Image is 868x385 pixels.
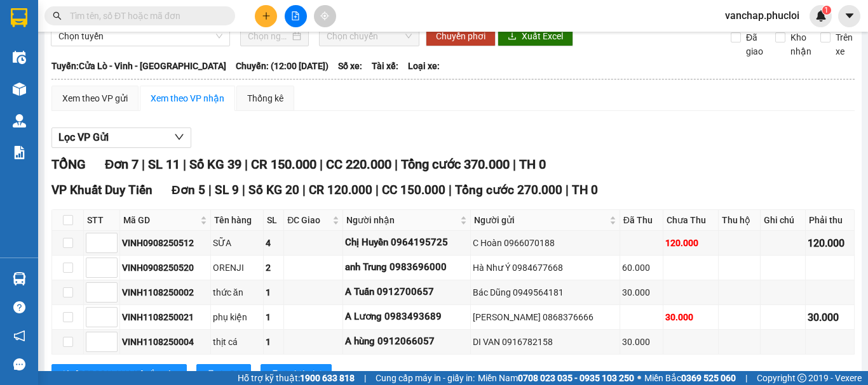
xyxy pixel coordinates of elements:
th: Tên hàng [211,210,264,231]
div: 120.000 [665,236,716,250]
span: Số KG 39 [189,157,241,172]
span: printer [271,370,280,380]
strong: 1900 633 818 [300,373,355,383]
span: Số xe: [338,59,362,73]
span: question-circle [13,301,25,313]
span: Miền Nam [478,371,634,385]
div: VINH1108250004 [122,335,208,349]
img: warehouse-icon [13,272,26,285]
sup: 1 [822,6,831,15]
span: VP Khuất Duy Tiến [51,183,153,197]
div: 4 [266,236,281,250]
th: Thu hộ [719,210,761,231]
span: Kho nhận [785,30,817,58]
div: Xem theo VP gửi [62,91,128,105]
span: [PERSON_NAME] sắp xếp [76,367,177,381]
strong: 0369 525 060 [681,373,736,383]
div: A hùng 0912066057 [345,334,468,349]
span: CC 150.000 [382,183,445,197]
span: | [745,371,747,385]
div: thịt cá [213,335,261,349]
th: Chưa Thu [663,210,719,231]
span: Loại xe: [408,59,440,73]
span: Xuất Excel [522,29,563,43]
div: 1 [266,335,281,349]
span: copyright [797,374,806,382]
span: sort-ascending [62,370,71,380]
span: | [183,157,186,172]
span: Chọn tuyến [58,27,222,46]
strong: 0708 023 035 - 0935 103 250 [518,373,634,383]
span: Đã giao [741,30,768,58]
span: Số KG 20 [248,183,299,197]
button: sort-ascending[PERSON_NAME] sắp xếp [51,364,187,384]
th: SL [264,210,284,231]
div: VINH0908250512 [122,236,208,250]
b: Tuyến: Cửa Lò - Vinh - [GEOGRAPHIC_DATA] [51,61,226,71]
span: TỔNG [51,157,86,172]
div: phụ kiện [213,310,261,324]
div: 30.000 [622,335,661,349]
span: Chuyến: (12:00 [DATE]) [236,59,329,73]
td: VINH0908250512 [120,231,211,256]
span: message [13,358,25,370]
th: Đã Thu [620,210,663,231]
span: TH 0 [572,183,598,197]
button: printerIn biên lai [261,364,332,384]
span: | [449,183,452,197]
span: | [513,157,516,172]
th: Ghi chú [761,210,805,231]
span: | [376,183,379,197]
span: CC 220.000 [326,157,391,172]
span: Miền Bắc [644,371,736,385]
td: VINH1108250004 [120,330,211,355]
span: | [208,183,212,197]
div: ORENJI [213,261,261,275]
td: VINH1108250002 [120,280,211,305]
span: Trên xe [831,30,858,58]
div: C Hoàn 0966070188 [473,236,617,250]
div: Hà Như Ý 0984677668 [473,261,617,275]
span: Tổng cước 270.000 [455,183,562,197]
span: TH 0 [519,157,546,172]
span: | [302,183,306,197]
img: warehouse-icon [13,51,26,64]
button: downloadXuất Excel [498,26,573,46]
span: Tài xế: [372,59,398,73]
img: warehouse-icon [13,82,26,96]
span: Đơn 7 [105,157,139,172]
div: 120.000 [808,235,852,251]
div: VINH0908250520 [122,261,208,275]
span: search [53,11,62,20]
th: STT [84,210,120,231]
span: In biên lai [285,367,322,381]
span: Mã GD [123,213,198,227]
span: | [395,157,398,172]
span: ĐC Giao [287,213,330,227]
button: file-add [285,5,307,27]
button: caret-down [838,5,860,27]
span: SL 11 [148,157,180,172]
span: aim [320,11,329,20]
span: | [242,183,245,197]
span: Người gửi [474,213,606,227]
span: Cung cấp máy in - giấy in: [376,371,475,385]
button: plus [255,5,277,27]
button: aim [314,5,336,27]
span: SL 9 [215,183,239,197]
div: 30.000 [808,310,852,325]
span: printer [207,370,215,380]
img: solution-icon [13,146,26,159]
div: SỮA [213,236,261,250]
div: thức ăn [213,285,261,299]
input: Tìm tên, số ĐT hoặc mã đơn [70,9,220,23]
input: Chọn ngày [248,29,290,43]
span: ⚪️ [637,375,641,381]
div: Bác Dũng 0949564181 [473,285,617,299]
div: 30.000 [622,285,661,299]
div: 2 [266,261,281,275]
div: VINH1108250002 [122,285,208,299]
td: VINH1108250021 [120,305,211,330]
td: VINH0908250520 [120,256,211,280]
span: caret-down [844,10,855,22]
